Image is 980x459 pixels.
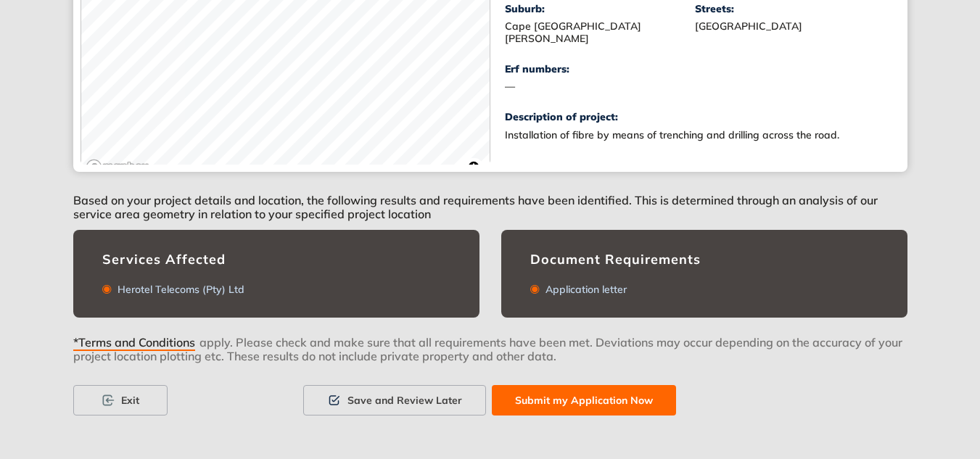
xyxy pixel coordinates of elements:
[505,3,696,15] div: Suburb:
[73,172,907,230] div: Based on your project details and location, the following results and requirements have been iden...
[112,284,244,296] div: Herotel Telecoms (Pty) Ltd
[102,252,450,268] div: Services Affected
[492,385,676,415] button: Submit my Application Now
[73,336,195,351] span: *Terms and Conditions
[73,385,168,415] button: Exit
[303,385,486,415] button: Save and Review Later
[505,63,696,75] div: Erf numbers:
[505,129,868,141] div: Installation of fibre by means of trenching and drilling across the road.
[505,20,696,45] div: Cape [GEOGRAPHIC_DATA][PERSON_NAME]
[121,392,139,408] span: Exit
[540,284,627,296] div: Application letter
[505,80,696,93] div: —
[86,159,149,175] a: Mapbox logo
[347,392,462,408] span: Save and Review Later
[695,3,886,15] div: Streets:
[469,159,478,175] span: Toggle attribution
[530,252,878,268] div: Document Requirements
[505,111,886,123] div: Description of project:
[695,20,886,33] div: [GEOGRAPHIC_DATA]
[73,335,907,385] div: apply. Please check and make sure that all requirements have been met. Deviations may occur depen...
[515,392,653,408] span: Submit my Application Now
[73,335,199,345] button: *Terms and Conditions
